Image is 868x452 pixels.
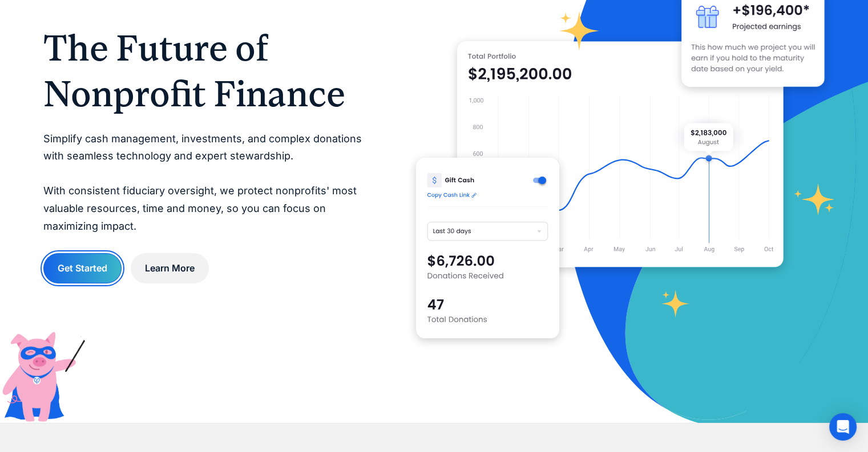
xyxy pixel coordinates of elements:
[43,130,370,235] p: Simplify cash management, investments, and complex donations with seamless technology and expert ...
[829,413,857,441] div: Open Intercom Messenger
[457,41,784,267] img: nonprofit donation platform
[43,253,122,283] a: Get Started
[416,158,559,338] img: donation software for nonprofits
[43,25,370,117] h1: The Future of Nonprofit Finance
[131,253,209,283] a: Learn More
[794,183,835,215] img: fundraising star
